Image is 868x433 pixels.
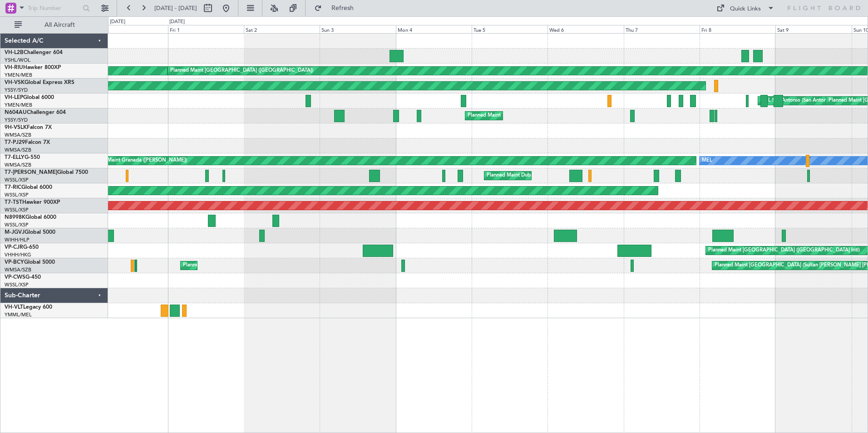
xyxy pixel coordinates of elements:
span: All Aircraft [24,22,96,28]
a: WSSL/XSP [5,207,29,213]
div: Planned Maint [GEOGRAPHIC_DATA] (Sultan [PERSON_NAME] [PERSON_NAME] - Subang) [183,259,395,272]
span: VH-LEP [5,95,23,100]
a: YMEN/MEB [5,102,32,108]
div: Planned Maint [GEOGRAPHIC_DATA] ([GEOGRAPHIC_DATA]) [170,64,313,78]
span: T7-[PERSON_NAME] [5,170,57,175]
a: VHHH/HKG [5,251,31,258]
div: [DATE] [169,18,185,26]
button: Quick Links [712,1,779,15]
div: Thu 31 [92,25,168,33]
div: Sat 2 [244,25,320,33]
span: T7-TST [5,200,22,205]
span: N604AU [5,110,27,115]
a: VH-RIUHawker 800XP [5,65,61,70]
span: VH-VSK [5,80,25,85]
div: AOG Maint Granada ([PERSON_NAME]) [94,154,187,167]
a: VP-CJRG-650 [5,245,39,250]
span: 9H-VSLK [5,125,27,130]
a: YMML/MEL [5,311,32,318]
div: Thu 7 [624,25,700,33]
a: VH-LEPGlobal 6000 [5,95,54,100]
div: Planned Maint [GEOGRAPHIC_DATA] ([GEOGRAPHIC_DATA] Intl) [708,244,860,257]
div: Planned Maint Sydney ([PERSON_NAME] Intl) [468,109,573,123]
div: Fri 8 [700,25,775,33]
div: Sat 9 [775,25,851,33]
a: VH-VLTLegacy 600 [5,305,52,310]
div: MEL San Antonio (San Antonio Intl) [760,94,841,108]
a: T7-ELLYG-550 [5,155,40,160]
div: Quick Links [730,5,761,14]
a: WMSA/SZB [5,162,31,168]
a: YSHL/WOL [5,57,30,64]
span: [DATE] - [DATE] [154,4,197,12]
span: M-JGVJ [5,230,25,235]
span: T7-RIC [5,185,21,190]
div: MEL [702,154,712,167]
button: All Aircraft [10,18,99,32]
span: VH-RIU [5,65,23,70]
div: Mon 4 [396,25,472,33]
span: VP-CJR [5,245,23,250]
a: T7-PJ29Falcon 7X [5,140,50,145]
div: Planned Maint Dubai (Al Maktoum Intl) [487,169,576,182]
span: VH-VLT [5,305,23,310]
a: M-JGVJGlobal 5000 [5,230,55,235]
button: Refresh [310,1,365,15]
a: WSSL/XSP [5,177,29,183]
a: T7-[PERSON_NAME]Global 7500 [5,170,88,175]
a: WMSA/SZB [5,266,31,273]
a: VP-BCYGlobal 5000 [5,260,55,265]
span: N8998K [5,215,25,220]
a: WSSL/XSP [5,192,29,198]
a: WMSA/SZB [5,132,31,138]
span: VH-L2B [5,50,24,55]
a: WSSL/XSP [5,281,29,288]
a: YSSY/SYD [5,87,28,93]
a: VP-CWSG-450 [5,275,41,280]
span: T7-ELLY [5,155,25,160]
div: Tue 5 [472,25,547,33]
a: WMSA/SZB [5,147,31,153]
a: YMEN/MEB [5,72,32,79]
a: T7-TSTHawker 900XP [5,200,60,205]
span: VP-CWS [5,275,25,280]
a: N8998KGlobal 6000 [5,215,56,220]
div: Wed 6 [547,25,623,33]
span: Refresh [324,5,362,11]
a: YSSY/SYD [5,117,28,123]
a: VH-L2BChallenger 604 [5,50,63,55]
a: WIHH/HLP [5,236,30,243]
div: [DATE] [110,18,125,26]
a: 9H-VSLKFalcon 7X [5,125,52,130]
a: WSSL/XSP [5,221,29,228]
input: Trip Number [28,1,80,15]
a: N604AUChallenger 604 [5,110,66,115]
div: Sun 3 [320,25,395,33]
span: T7-PJ29 [5,140,25,145]
a: VH-VSKGlobal Express XRS [5,80,74,85]
span: VP-BCY [5,260,24,265]
a: T7-RICGlobal 6000 [5,185,52,190]
div: Fri 1 [168,25,244,33]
